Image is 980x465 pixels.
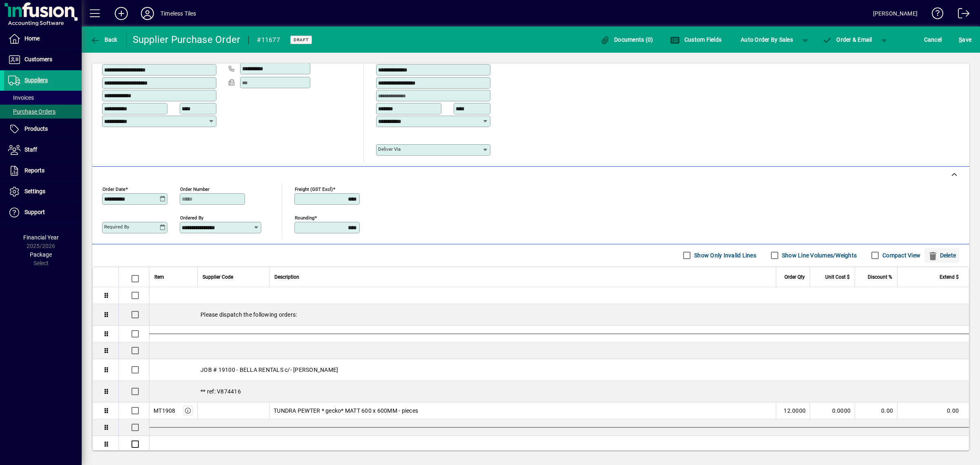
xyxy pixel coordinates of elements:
[940,273,959,282] span: Extend $
[4,161,82,181] a: Reports
[668,32,724,47] button: Custom Fields
[873,7,918,20] div: [PERSON_NAME]
[160,7,196,20] div: Timeless Tiles
[24,209,45,215] span: Support
[154,273,164,282] span: Item
[24,35,40,42] span: Home
[4,181,82,202] a: Settings
[924,33,942,46] span: Cancel
[957,32,973,47] button: Save
[134,6,160,21] button: Profile
[4,119,82,139] a: Products
[784,273,805,282] span: Order Qty
[868,273,892,282] span: Discount %
[822,36,872,43] span: Order & Email
[922,32,944,47] button: Cancel
[24,56,52,63] span: Customers
[818,32,876,47] button: Order & Email
[897,402,969,419] td: 0.00
[737,32,797,47] button: Auto Order By Sales
[108,6,134,21] button: Add
[8,108,56,115] span: Purchase Orders
[133,33,241,46] div: Supplier Purchase Order
[4,140,82,160] a: Staff
[4,202,82,223] a: Support
[598,32,655,47] button: Documents (0)
[670,36,722,43] span: Custom Fields
[149,359,969,380] div: JOB # 19100 - BELLA RENTALS c/- [PERSON_NAME]
[741,33,793,46] span: Auto Order By Sales
[82,32,127,47] app-page-header-button: Back
[952,2,970,28] a: Logout
[959,36,962,43] span: S
[928,249,956,262] span: Delete
[8,94,34,101] span: Invoices
[24,125,48,132] span: Products
[102,186,125,192] mat-label: Order date
[24,188,45,194] span: Settings
[88,32,120,47] button: Back
[881,251,920,259] label: Compact View
[90,36,118,43] span: Back
[295,215,314,220] mat-label: Rounding
[693,251,756,259] label: Show Only Invalid Lines
[780,251,857,259] label: Show Line Volumes/Weights
[24,146,37,153] span: Staff
[149,304,969,325] div: Please dispatch the following orders:
[959,33,971,46] span: ave
[274,407,418,415] span: TUNDRA PEWTER * gecko* MATT 600 x 600MM - pieces
[378,146,401,152] mat-label: Deliver via
[104,224,129,230] mat-label: Required by
[203,273,233,282] span: Supplier Code
[295,186,333,192] mat-label: Freight (GST excl)
[24,167,45,174] span: Reports
[180,215,203,220] mat-label: Ordered by
[294,37,309,42] span: Draft
[23,234,59,241] span: Financial Year
[825,273,850,282] span: Unit Cost $
[149,381,969,402] div: ** ref: V874416
[180,186,209,192] mat-label: Order number
[810,402,855,419] td: 0.0000
[4,29,82,49] a: Home
[926,2,944,28] a: Knowledge Base
[24,77,48,83] span: Suppliers
[924,248,963,263] app-page-header-button: Delete selection
[776,402,810,419] td: 12.0000
[4,49,82,70] a: Customers
[924,248,959,263] button: Delete
[274,273,299,282] span: Description
[154,407,176,415] div: MT1908
[30,251,52,258] span: Package
[855,402,897,419] td: 0.00
[257,34,280,47] div: #11677
[4,105,82,118] a: Purchase Orders
[4,91,82,105] a: Invoices
[600,36,653,43] span: Documents (0)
